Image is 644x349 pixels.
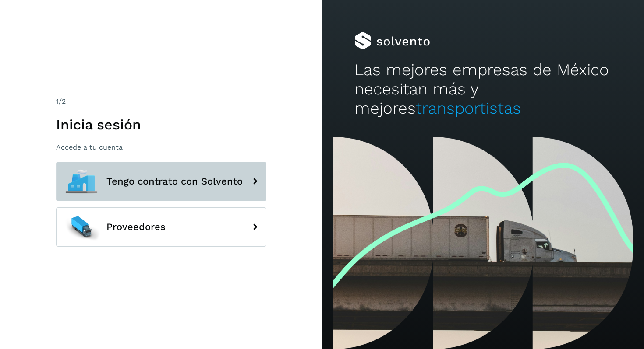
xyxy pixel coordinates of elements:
[56,116,266,133] h1: Inicia sesión
[106,222,166,232] span: Proveedores
[106,176,243,187] span: Tengo contrato con Solvento
[56,162,266,201] button: Tengo contrato con Solvento
[56,96,266,107] div: /2
[354,60,612,119] h2: Las mejores empresas de México necesitan más y mejores
[416,99,521,118] span: transportistas
[56,207,266,247] button: Proveedores
[56,143,266,151] p: Accede a tu cuenta
[56,97,59,105] span: 1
